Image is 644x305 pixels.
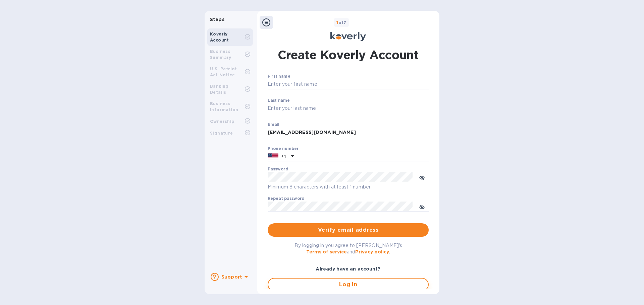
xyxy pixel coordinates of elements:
label: Last name [268,98,290,102]
label: Repeat password [268,197,305,201]
a: Terms of service [306,249,347,254]
a: Privacy policy [355,249,389,254]
b: Business Summary [210,49,231,60]
label: First name [268,75,290,79]
b: Support [221,274,242,280]
input: Enter your last name [268,103,429,113]
b: Already have an account? [316,266,380,272]
label: Email [268,123,279,127]
b: Banking Details [210,84,229,95]
span: Verify email address [273,226,423,234]
b: Koverly Account [210,31,229,43]
p: +1 [281,153,286,160]
button: toggle password visibility [415,200,429,213]
input: Enter your first name [268,79,429,89]
input: Email [268,128,429,138]
b: Ownership [210,119,234,124]
label: Password [268,167,288,171]
b: Signature [210,131,233,136]
h1: Create Koverly Account [278,47,419,63]
b: Steps [210,17,224,22]
span: By logging in you agree to [PERSON_NAME]'s and . [294,243,402,254]
b: U.S. Patriot Act Notice [210,66,237,77]
span: Log in [274,281,423,289]
p: Minimum 8 characters with at least 1 number [268,183,429,191]
label: Phone number [268,147,299,151]
b: of 7 [336,20,346,25]
img: US [268,153,278,160]
button: Verify email address [268,223,429,237]
span: 1 [336,20,338,25]
button: toggle password visibility [415,170,429,184]
button: Log in [268,278,429,291]
b: Business Information [210,101,238,112]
